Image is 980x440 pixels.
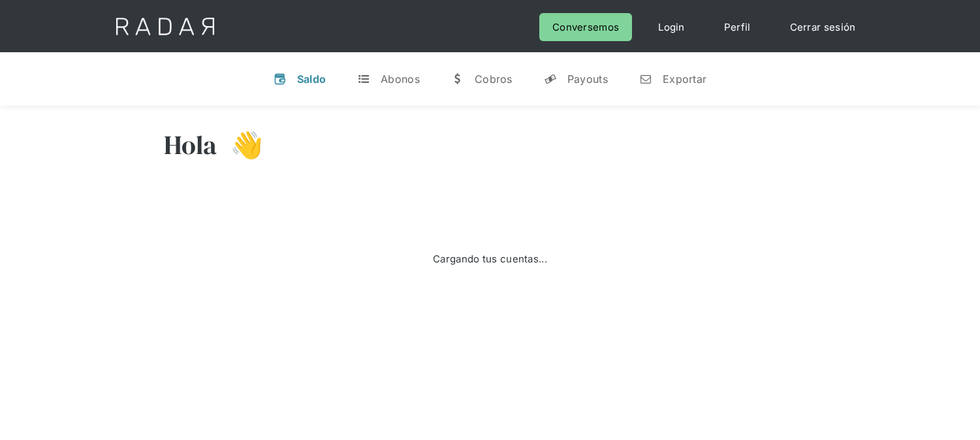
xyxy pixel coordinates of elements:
[539,13,632,41] a: Conversemos
[663,72,706,86] div: Exportar
[381,72,420,86] div: Abonos
[297,72,326,86] div: Saldo
[777,13,869,41] a: Cerrar sesión
[567,72,608,86] div: Payouts
[217,129,263,161] h3: 👋
[433,250,547,268] div: Cargando tus cuentas...
[639,72,652,86] div: n
[475,72,513,86] div: Cobros
[357,72,370,86] div: t
[451,72,464,86] div: w
[645,13,698,41] a: Login
[544,72,557,86] div: y
[274,72,287,86] div: v
[711,13,764,41] a: Perfil
[164,129,217,161] h3: Hola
